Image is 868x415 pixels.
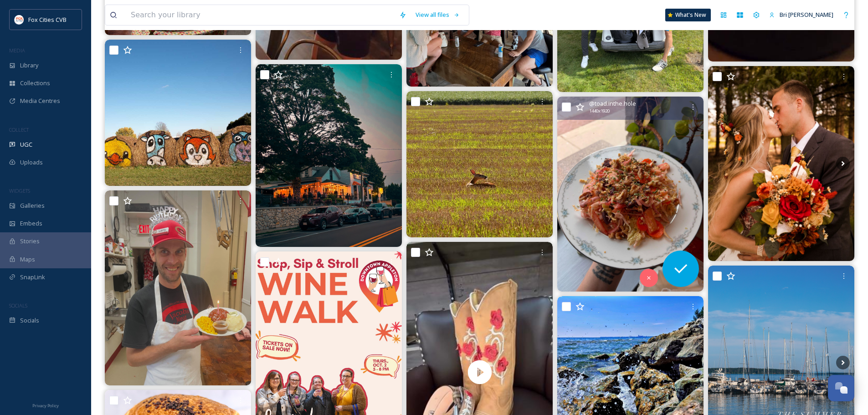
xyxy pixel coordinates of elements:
[20,158,43,167] span: Uploads
[32,400,59,410] a: Privacy Policy
[20,219,42,228] span: Embeds
[28,15,67,24] span: Fox Cities CVB
[665,9,711,21] a: What's New
[20,316,39,325] span: Socials
[20,237,40,246] span: Stories
[9,187,30,194] span: WIDGETS
[126,5,395,25] input: Search your library
[765,6,838,24] a: Bri [PERSON_NAME]
[20,61,38,70] span: Library
[20,201,45,210] span: Galleries
[589,99,636,108] span: @ toad.inthe.hole
[20,255,35,264] span: Maps
[828,375,854,401] button: Open Chat
[411,6,464,24] a: View all files
[557,97,704,292] img: We hate to say it out loud… summer is almost over… BUUUUT that means we are harvesting a lot out ...
[708,66,854,261] img: The Anunson’s 💍❤ Such a beautiful day, and such a beautiful couple. This past weekend we got to c...
[9,302,27,309] span: SOCIALS
[780,10,833,19] span: Bri [PERSON_NAME]
[105,40,251,186] img: Crisp air, muddy boots, and that unmistakable Cuff Farms magic. It’s where pumpkins are picked, b...
[9,47,25,54] span: MEDIA
[32,403,59,409] span: Privacy Policy
[20,273,45,282] span: SnapLink
[105,190,251,385] img: 🥳 In honor of Nathan’s Birthday… Today’s Entrée: Nateloaf (previously known as meatloaf) served w...
[15,15,24,24] img: images.png
[406,91,553,237] img: Driving home I noticed this fawn concealing itself in this harvested wheat stubble not far off th...
[256,64,402,247] img: Ahhh, Thursday night. The not-quite-the-weekend but headed-for-the-weekend night. Save your seat ...
[20,79,50,87] span: Collections
[589,108,610,114] span: 1440 x 1920
[20,140,32,149] span: UGC
[20,97,60,105] span: Media Centres
[9,126,29,133] span: COLLECT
